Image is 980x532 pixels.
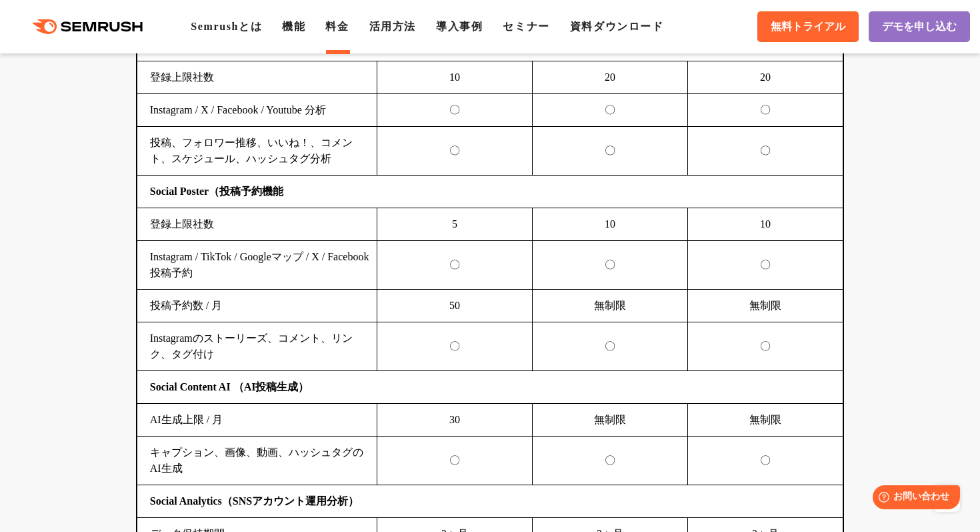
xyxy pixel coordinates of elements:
[533,127,688,176] td: 〇
[687,208,843,241] td: 10
[377,208,533,241] td: 5
[687,61,843,94] td: 20
[436,21,483,32] a: 導入事例
[377,290,533,322] td: 50
[503,21,549,32] a: セミナー
[377,241,533,290] td: 〇
[533,437,688,485] td: 〇
[687,94,843,127] td: 〇
[533,322,688,371] td: 〇
[377,127,533,176] td: 〇
[533,290,688,322] td: 無制限
[533,61,688,94] td: 20
[687,290,843,322] td: 無制限
[533,94,688,127] td: 〇
[869,11,970,42] a: デモを申し込む
[882,20,957,34] span: デモを申し込む
[137,437,377,485] td: キャプション、画像、動画、ハッシュタグのAI生成
[771,20,845,34] span: 無料トライアル
[861,480,965,517] iframe: Help widget launcher
[137,94,377,127] td: Instagram / X / Facebook / Youtube 分析
[533,404,688,437] td: 無制限
[533,241,688,290] td: 〇
[137,322,377,371] td: Instagramのストーリーズ、コメント、リンク、タグ付け
[191,21,262,32] a: Semrushとは
[137,404,377,437] td: AI生成上限 / 月
[757,11,859,42] a: 無料トライアル
[150,381,309,392] b: Social Content AI （AI投稿生成）
[282,21,305,32] a: 機能
[325,21,349,32] a: 料金
[137,208,377,241] td: 登録上限社数
[687,241,843,290] td: 〇
[687,437,843,485] td: 〇
[377,61,533,94] td: 10
[369,21,416,32] a: 活用方法
[137,127,377,176] td: 投稿、フォロワー推移、いいね！、コメント、スケジュール、ハッシュタグ分析
[687,322,843,371] td: 〇
[687,404,843,437] td: 無制限
[377,437,533,485] td: 〇
[137,290,377,322] td: 投稿予約数 / 月
[570,21,664,32] a: 資料ダウンロード
[377,322,533,371] td: 〇
[150,495,359,507] b: Social Analytics（SNSアカウント運用分析）
[137,241,377,290] td: Instagram / TikTok / Googleマップ / X / Facebook 投稿予約
[377,94,533,127] td: 〇
[687,127,843,176] td: 〇
[533,208,688,241] td: 10
[137,61,377,94] td: 登録上限社数
[150,186,283,197] b: Social Poster（投稿予約機能
[377,404,533,437] td: 30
